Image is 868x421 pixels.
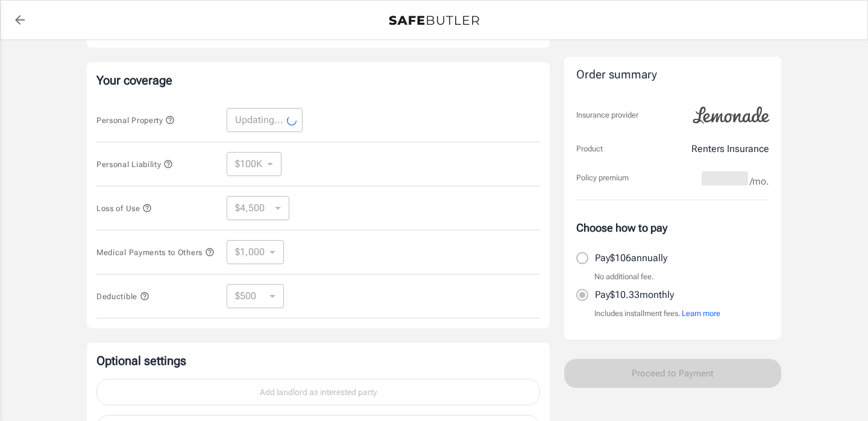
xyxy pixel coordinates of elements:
span: Deductible [96,292,149,301]
button: Deductible [96,289,149,303]
img: Lemonade [686,98,776,132]
p: Pay $106 annually [595,251,667,265]
p: Insurance provider [576,109,638,121]
img: Back to quotes [389,16,479,25]
p: Renters Insurance [691,142,769,156]
p: Policy premium [576,172,629,184]
button: Personal Liability [96,157,173,171]
p: Includes installment fees. [594,308,720,320]
button: Personal Property [96,113,175,127]
p: Optional settings [96,352,540,369]
span: Loss of Use [96,204,152,213]
a: back to quotes [8,8,32,32]
span: Personal Property [96,116,175,125]
button: Medical Payments to Others [96,245,215,259]
button: Loss of Use [96,201,152,215]
div: Order summary [576,66,769,84]
span: Medical Payments to Others [96,248,215,257]
p: Choose how to pay [576,220,769,236]
p: Pay $10.33 monthly [595,288,674,302]
p: Your coverage [96,72,540,89]
span: Personal Liability [96,160,173,169]
p: No additional fee. [594,271,654,283]
p: Product [576,143,603,155]
button: Learn more [682,308,720,320]
span: /mo. [750,173,769,190]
